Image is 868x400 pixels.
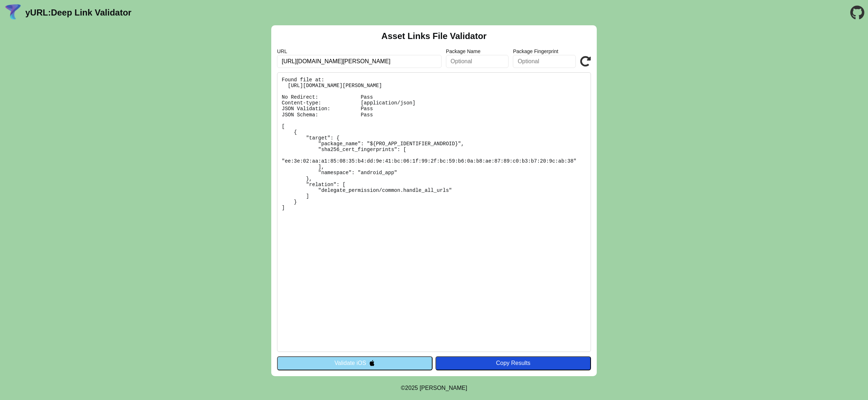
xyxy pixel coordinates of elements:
footer: © [401,376,467,400]
img: yURL Logo [4,3,22,22]
div: Copy Results [439,360,587,366]
pre: Found file at: [URL][DOMAIN_NAME][PERSON_NAME] No Redirect: Pass Content-type: [application/json]... [277,72,591,352]
a: Michael Ibragimchayev's Personal Site [420,385,467,391]
input: Optional [446,55,509,68]
button: Copy Results [435,356,591,370]
button: Validate iOS [277,356,433,370]
label: Package Fingerprint [513,48,576,54]
input: Required [277,55,442,68]
label: URL [277,48,442,54]
input: Optional [513,55,576,68]
a: yURL:Deep Link Validator [25,8,131,18]
img: appleIcon.svg [369,360,375,366]
label: Package Name [446,48,509,54]
h2: Asset Links File Validator [382,31,487,41]
span: 2025 [405,385,418,391]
